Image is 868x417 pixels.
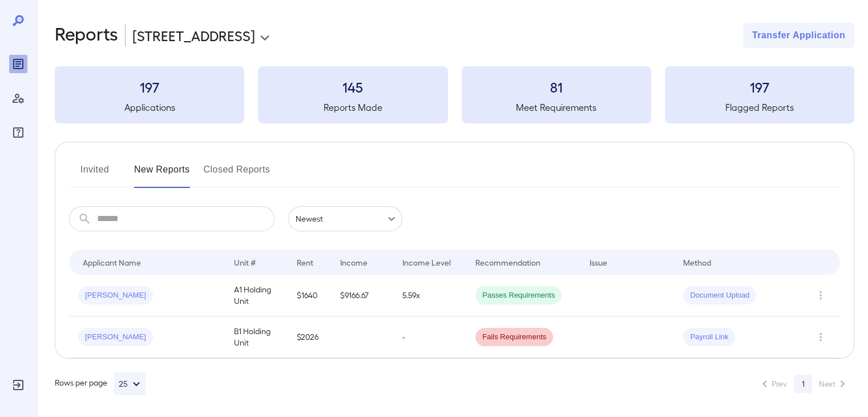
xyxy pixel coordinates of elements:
summary: 197Applications145Reports Made81Meet Requirements197Flagged Reports [55,66,854,123]
div: FAQ [9,123,27,142]
span: Document Upload [683,290,756,301]
button: page 1 [794,375,812,393]
h5: Flagged Reports [665,101,854,114]
div: Applicant Name [83,255,141,269]
nav: pagination navigation [753,375,854,393]
td: 5.59x [393,275,466,316]
span: [PERSON_NAME] [78,332,153,343]
div: Issue [590,255,608,269]
h3: 197 [665,78,854,96]
span: Payroll Link [683,332,735,343]
div: Recommendation [475,255,540,269]
div: Method [683,255,711,269]
button: Transfer Application [743,23,854,48]
span: Passes Requirements [475,290,562,301]
button: Closed Reports [204,161,271,188]
td: $1640 [288,275,332,316]
h5: Applications [55,101,244,114]
div: Log Out [9,376,27,394]
div: Newest [288,206,402,231]
button: 25 [114,372,146,395]
td: $2026 [288,316,332,358]
td: $9166.67 [331,275,393,316]
div: Income Level [402,255,451,269]
button: Row Actions [812,328,830,346]
button: New Reports [134,161,190,188]
td: B1 Holding Unit [225,316,287,358]
h5: Reports Made [258,101,447,114]
td: - [393,316,466,358]
button: Invited [69,161,120,188]
h3: 197 [55,78,244,96]
div: Rows per page [55,372,146,395]
div: Rent [297,255,315,269]
div: Unit # [234,255,256,269]
button: Row Actions [812,286,830,304]
h3: 81 [462,78,651,96]
span: [PERSON_NAME] [78,290,153,301]
div: Manage Users [9,89,27,107]
td: A1 Holding Unit [225,275,287,316]
h2: Reports [55,23,118,48]
h3: 145 [258,78,447,96]
p: [STREET_ADDRESS] [132,26,255,45]
div: Income [340,255,368,269]
span: Fails Requirements [475,332,553,343]
div: Reports [9,55,27,73]
h5: Meet Requirements [462,101,651,114]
